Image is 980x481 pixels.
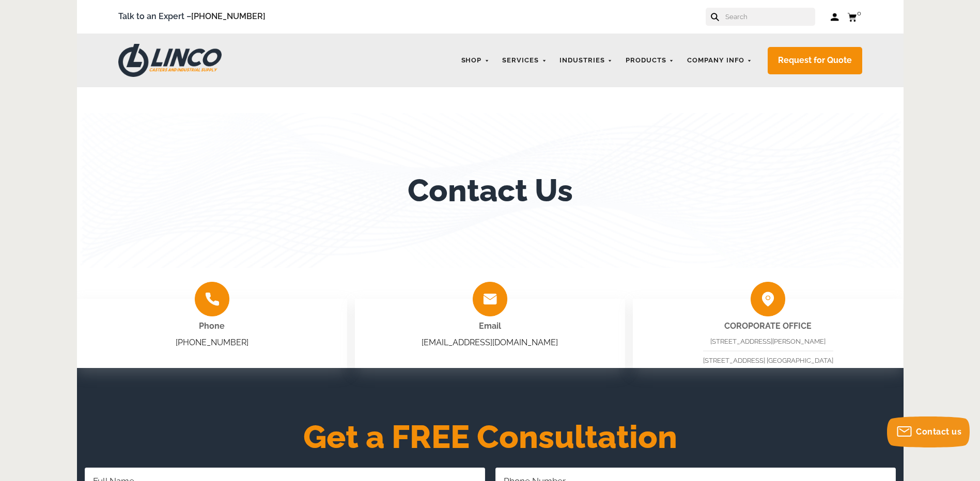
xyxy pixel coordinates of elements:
h1: Contact Us [408,172,573,209]
img: LINCO CASTERS & INDUSTRIAL SUPPLY [118,44,222,77]
a: Shop [456,51,495,71]
button: Contact us [887,416,970,447]
span: 0 [857,9,861,17]
a: Company Info [682,51,757,71]
span: Phone [199,321,225,331]
img: group-2008.png [473,282,507,316]
a: Log in [831,12,839,22]
a: [PHONE_NUMBER] [191,11,266,21]
span: Contact us [916,427,961,437]
span: [STREET_ADDRESS] [GEOGRAPHIC_DATA] [703,357,833,364]
a: Services [497,51,552,71]
a: [PHONE_NUMBER] [176,338,248,347]
img: group-2009.png [195,282,229,316]
span: Email [479,321,501,331]
span: Talk to an Expert – [118,10,266,24]
a: Products [620,51,679,71]
span: [STREET_ADDRESS][PERSON_NAME] [710,338,826,345]
a: 0 [847,10,862,23]
h2: Get a FREE Consultation [77,425,904,450]
img: group-2010.png [751,282,785,316]
strong: COROPORATE OFFICE [724,321,812,331]
input: Search [724,8,815,26]
a: [EMAIL_ADDRESS][DOMAIN_NAME] [422,338,558,347]
a: Request for Quote [768,47,862,74]
a: Industries [554,51,618,71]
